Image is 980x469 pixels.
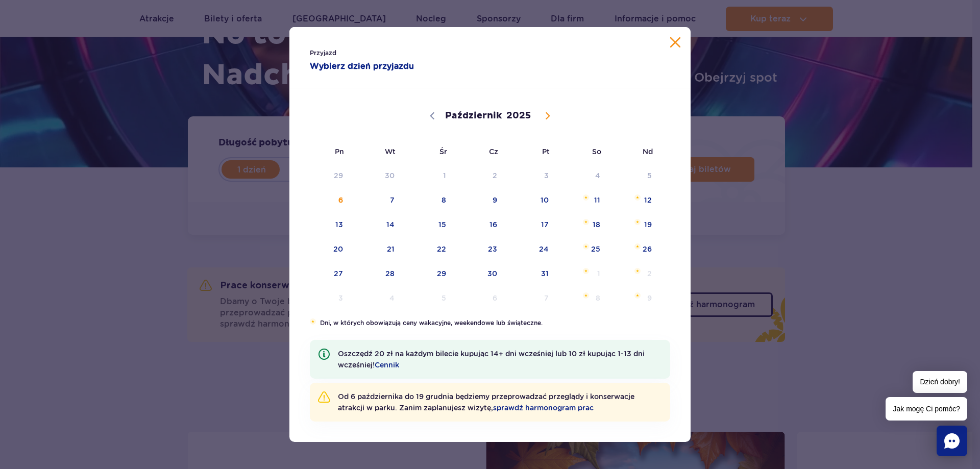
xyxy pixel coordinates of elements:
span: Listopad 3, 2025 [300,286,351,310]
span: Listopad 9, 2025 [608,286,660,310]
span: Październik 10, 2025 [505,188,557,212]
span: Październik 23, 2025 [454,237,506,261]
span: Październik 9, 2025 [454,188,506,212]
span: Wt [351,140,403,163]
span: Październik 24, 2025 [505,237,557,261]
span: Listopad 4, 2025 [351,286,403,310]
span: Pt [505,140,557,163]
span: Październik 30, 2025 [454,262,506,285]
li: Od 6 października do 19 grudnia będziemy przeprowadzać przeglądy i konserwacje atrakcji w parku. ... [310,383,670,422]
span: Październik 2, 2025 [454,164,506,187]
span: Październik 31, 2025 [505,262,557,285]
a: Cennik [375,361,399,369]
span: Październik 21, 2025 [351,237,403,261]
span: Październik 25, 2025 [557,237,608,261]
span: Październik 12, 2025 [608,188,660,212]
span: Październik 5, 2025 [608,164,660,187]
div: Chat [937,426,967,456]
span: So [557,140,608,163]
span: Październik 13, 2025 [300,213,351,236]
span: Październik 28, 2025 [351,262,403,285]
span: Cz [454,140,506,163]
span: Październik 29, 2025 [403,262,454,285]
span: Wrzesień 29, 2025 [300,164,351,187]
span: Październik 4, 2025 [557,164,608,187]
li: Oszczędź 20 zł na każdym bilecie kupując 14+ dni wcześniej lub 10 zł kupując 1-13 dni wcześniej! [310,340,670,379]
span: Październik 11, 2025 [557,188,608,212]
li: Dni, w których obowiązują ceny wakacyjne, weekendowe lub świąteczne. [310,318,670,328]
span: Listopad 1, 2025 [557,262,608,285]
strong: Wybierz dzień przyjazdu [310,60,470,72]
a: sprawdź harmonogram prac [493,404,594,412]
span: Wrzesień 30, 2025 [351,164,403,187]
span: Październik 7, 2025 [351,188,403,212]
span: Jak mogę Ci pomóc? [886,397,967,421]
span: Październik 19, 2025 [608,213,660,236]
span: Październik 14, 2025 [351,213,403,236]
span: Październik 8, 2025 [403,188,454,212]
span: Październik 18, 2025 [557,213,608,236]
span: Październik 1, 2025 [403,164,454,187]
span: Śr [403,140,454,163]
span: Listopad 5, 2025 [403,286,454,310]
span: Październik 17, 2025 [505,213,557,236]
span: Przyjazd [310,48,470,58]
button: Zamknij kalendarz [670,37,680,47]
span: Październik 22, 2025 [403,237,454,261]
span: Październik 6, 2025 [300,188,351,212]
span: Październik 26, 2025 [608,237,660,261]
span: Listopad 7, 2025 [505,286,557,310]
span: Nd [608,140,660,163]
span: Pn [300,140,351,163]
span: Listopad 8, 2025 [557,286,608,310]
span: Październik 3, 2025 [505,164,557,187]
span: Październik 15, 2025 [403,213,454,236]
span: Październik 20, 2025 [300,237,351,261]
span: Październik 27, 2025 [300,262,351,285]
span: Dzień dobry! [913,371,967,393]
span: Październik 16, 2025 [454,213,506,236]
span: Listopad 2, 2025 [608,262,660,285]
span: Listopad 6, 2025 [454,286,506,310]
